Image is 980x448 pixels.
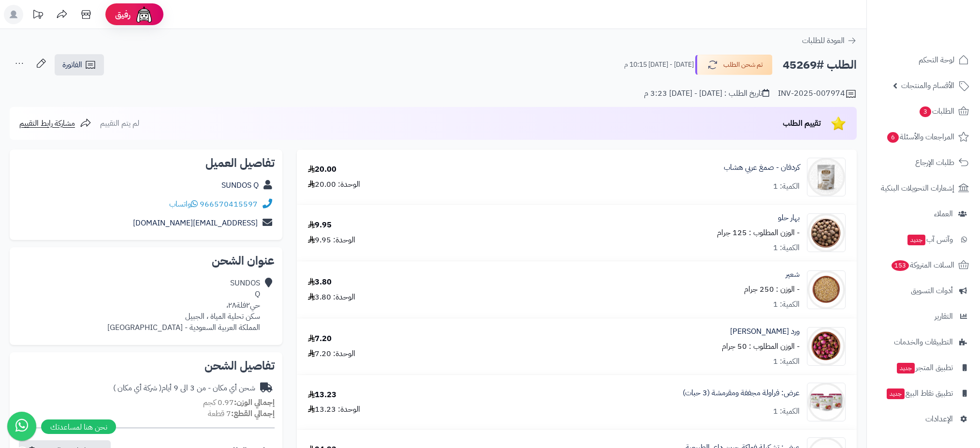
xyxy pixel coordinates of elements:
a: العودة للطلبات [802,35,857,46]
span: إشعارات التحويلات البنكية [881,181,954,195]
span: التطبيقات والخدمات [894,335,953,349]
img: 1628272973-Allspice-90x90.jpg [807,213,845,252]
a: التطبيقات والخدمات [873,330,974,354]
a: كردفان - صمغ عربي هشاب [724,162,800,173]
img: logo-2.png [914,26,971,46]
span: المراجعات والأسئلة [886,130,954,144]
a: ورد [PERSON_NAME] [730,326,800,337]
img: ai-face.png [134,5,154,24]
span: الإعدادات [925,412,953,426]
small: 0.97 كجم [203,397,275,408]
div: الكمية: 1 [773,181,800,192]
span: 3 [920,106,931,117]
span: السلات المتروكة [891,258,954,272]
h2: عنوان الشحن [17,255,275,267]
strong: إجمالي الوزن: [234,397,275,408]
a: إشعارات التحويلات البنكية [873,177,974,200]
img: 1633578113-Barley-90x90.jpg [807,270,845,309]
span: وآتس آب [907,233,953,246]
span: الفاتورة [62,59,82,71]
a: [EMAIL_ADDRESS][DOMAIN_NAME] [133,217,258,229]
span: أدوات التسويق [911,284,953,298]
a: الإعدادات [873,407,974,431]
a: مشاركة رابط التقييم [19,118,91,129]
div: الوحدة: 9.95 [308,235,355,246]
div: الوحدة: 20.00 [308,179,360,190]
a: بهار حلو [778,212,800,224]
a: السلات المتروكة153 [873,254,974,277]
a: واتساب [169,198,198,210]
a: SUNDOS Q [221,179,259,191]
span: جديد [897,363,915,373]
a: المراجعات والأسئلة6 [873,125,974,149]
span: جديد [887,388,905,399]
strong: إجمالي القطع: [231,408,275,419]
div: الكمية: 1 [773,406,800,417]
a: 966570415597 [200,198,258,210]
a: الفاتورة [55,54,104,75]
span: تقييم الطلب [783,118,821,129]
span: ( شركة أي مكان ) [113,382,161,394]
span: جديد [907,235,925,245]
span: الطلبات [919,105,954,118]
a: تطبيق نقاط البيعجديد [873,382,974,405]
div: INV-2025-007974 [778,88,857,100]
h2: الطلب #45269 [783,55,857,75]
h2: تفاصيل العميل [17,157,275,169]
div: 7.20 [308,333,332,344]
div: تاريخ الطلب : [DATE] - [DATE] 3:23 م [644,88,769,99]
a: وآتس آبجديد [873,228,974,251]
a: العملاء [873,202,974,225]
a: التقارير [873,305,974,328]
a: عرض: فراولة مجففة ومقرمشة (3 حبات) [683,388,800,399]
div: الوحدة: 7.20 [308,348,355,359]
span: العملاء [934,207,953,221]
a: شعير [786,269,800,280]
small: [DATE] - [DATE] 10:15 م [624,60,694,70]
button: تم شحن الطلب [695,55,773,75]
span: مشاركة رابط التقييم [19,118,75,129]
div: 9.95 [308,220,332,231]
span: لوحة التحكم [919,53,954,67]
div: الوحدة: 3.80 [308,292,355,303]
div: الكمية: 1 [773,356,800,367]
span: طلبات الإرجاع [915,156,954,169]
h2: تفاصيل الشحن [17,360,275,372]
span: رفيق [115,9,131,20]
div: 20.00 [308,164,336,175]
div: الكمية: 1 [773,299,800,310]
a: طلبات الإرجاع [873,151,974,174]
span: 153 [892,260,909,271]
small: 7 قطعة [208,408,275,419]
div: الكمية: 1 [773,242,800,254]
a: الطلبات3 [873,100,974,123]
img: karpro1-90x90.jpg [807,158,845,196]
div: 3.80 [308,277,332,288]
span: تطبيق نقاط البيع [886,387,953,400]
img: 1645466661-Mohamadi%20Flowers-90x90.jpg [807,327,845,366]
div: SUNDOS Q حي٢فلة٢٨، سكن تحلية المياة ، الجبيل المملكة العربية السعودية - [GEOGRAPHIC_DATA] [107,278,260,333]
span: تطبيق المتجر [896,361,953,374]
div: الوحدة: 13.23 [308,404,360,415]
a: تطبيق المتجرجديد [873,356,974,379]
span: العودة للطلبات [802,35,845,46]
img: 1646393620-Strawberry%203%20Bundle%20v2%20(web)-90x90.jpg [807,383,845,421]
span: لم يتم التقييم [100,118,139,129]
small: - الوزن المطلوب : 50 جرام [722,341,800,352]
span: التقارير [935,310,953,323]
span: 6 [887,132,899,143]
a: لوحة التحكم [873,48,974,72]
small: - الوزن المطلوب : 125 جرام [717,227,800,239]
span: الأقسام والمنتجات [901,79,954,92]
div: شحن أي مكان - من 3 الى 9 أيام [113,383,255,394]
div: 13.23 [308,389,336,401]
small: - الوزن : 250 جرام [744,284,800,295]
a: تحديثات المنصة [26,5,50,27]
a: أدوات التسويق [873,279,974,302]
